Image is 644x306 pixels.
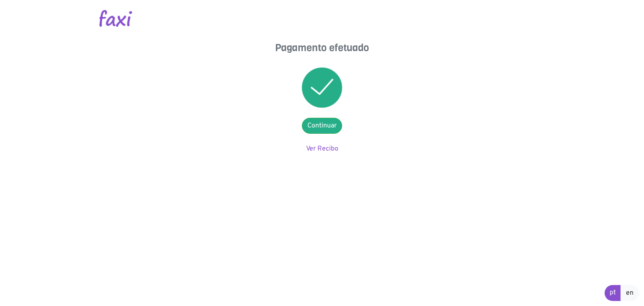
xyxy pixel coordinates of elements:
[621,285,639,301] a: en
[306,145,338,153] a: Ver Recibo
[605,285,621,301] a: pt
[302,67,342,108] img: success
[238,42,406,54] h4: Pagamento efetuado
[302,118,342,134] a: Continuar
